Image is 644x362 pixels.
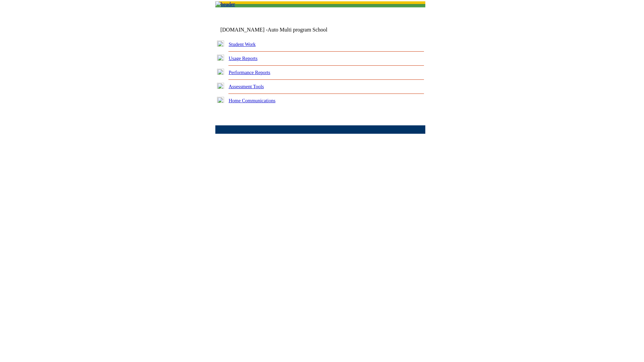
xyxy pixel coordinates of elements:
[217,55,224,61] img: plus.gif
[229,42,256,47] a: Student Work
[217,83,224,89] img: plus.gif
[229,84,264,89] a: Assessment Tools
[229,70,270,75] a: Performance Reports
[268,27,327,33] nobr: Auto Multi program School
[220,27,344,33] td: [DOMAIN_NAME] -
[229,98,276,103] a: Home Communications
[215,1,235,7] img: header
[229,56,258,61] a: Usage Reports
[217,69,224,75] img: plus.gif
[217,97,224,103] img: plus.gif
[217,41,224,47] img: plus.gif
